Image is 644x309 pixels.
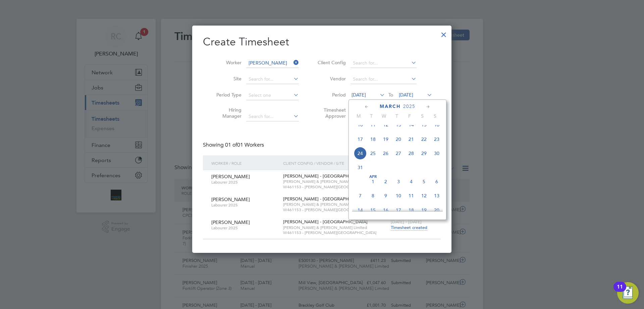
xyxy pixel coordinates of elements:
[367,118,379,131] span: 11
[379,189,392,202] span: 9
[211,76,241,82] label: Site
[211,60,241,66] label: Worker
[405,118,418,131] span: 14
[405,147,418,160] span: 28
[617,287,623,296] div: 11
[283,230,387,235] span: W461153 - [PERSON_NAME][GEOGRAPHIC_DATA]
[379,147,392,160] span: 26
[418,189,430,202] span: 12
[416,113,429,119] span: S
[392,175,405,188] span: 3
[283,202,387,207] span: [PERSON_NAME] & [PERSON_NAME] Limited
[379,175,392,188] span: 2
[418,147,430,160] span: 29
[367,175,379,188] span: 1
[392,189,405,202] span: 10
[316,60,346,66] label: Client Config
[380,104,401,109] span: March
[379,133,392,146] span: 19
[418,118,430,131] span: 15
[225,142,264,148] span: 01 Workers
[378,113,390,119] span: W
[386,90,395,99] span: To
[211,173,250,180] span: [PERSON_NAME]
[367,147,379,160] span: 25
[403,113,416,119] span: F
[246,112,299,121] input: Search for...
[283,225,387,230] span: [PERSON_NAME] & [PERSON_NAME] Limited
[367,189,379,202] span: 8
[418,175,430,188] span: 5
[351,75,417,84] input: Search for...
[429,113,441,119] span: S
[367,175,379,179] span: Apr
[379,118,392,131] span: 12
[403,104,415,109] span: 2025
[379,204,392,217] span: 16
[281,155,389,171] div: Client Config / Vendor / Site
[418,204,430,217] span: 19
[211,180,278,185] span: Labourer 2025
[211,202,278,208] span: Labourer 2025
[246,91,299,100] input: Select one
[210,155,281,171] div: Worker / Role
[283,173,368,179] span: [PERSON_NAME] - [GEOGRAPHIC_DATA]
[354,204,367,217] span: 14
[211,225,278,231] span: Labourer 2025
[405,175,418,188] span: 4
[354,147,367,160] span: 24
[354,189,367,202] span: 7
[352,92,366,98] span: [DATE]
[392,147,405,160] span: 27
[351,59,417,68] input: Search for...
[211,196,250,202] span: [PERSON_NAME]
[399,92,413,98] span: [DATE]
[430,133,443,146] span: 23
[391,219,422,225] span: [DATE] - [DATE]
[211,219,250,225] span: [PERSON_NAME]
[225,142,237,148] span: 01 of
[430,189,443,202] span: 13
[391,225,427,231] span: Timesheet created
[283,184,387,190] span: W461153 - [PERSON_NAME][GEOGRAPHIC_DATA]
[405,133,418,146] span: 21
[430,204,443,217] span: 20
[392,133,405,146] span: 20
[316,76,346,82] label: Vendor
[392,118,405,131] span: 13
[405,189,418,202] span: 11
[430,175,443,188] span: 6
[367,133,379,146] span: 18
[354,133,367,146] span: 17
[283,179,387,184] span: [PERSON_NAME] & [PERSON_NAME] Limited
[283,196,368,202] span: [PERSON_NAME] - [GEOGRAPHIC_DATA]
[430,118,443,131] span: 16
[430,147,443,160] span: 30
[405,204,418,217] span: 18
[354,161,367,174] span: 31
[354,118,367,131] span: 10
[390,113,403,119] span: T
[316,92,346,98] label: Period
[211,92,241,98] label: Period Type
[365,113,378,119] span: T
[316,107,346,119] label: Timesheet Approver
[418,133,430,146] span: 22
[617,282,639,304] button: Open Resource Center, 11 new notifications
[246,75,299,84] input: Search for...
[203,142,265,149] div: Showing
[283,219,368,225] span: [PERSON_NAME] - [GEOGRAPHIC_DATA]
[246,59,299,68] input: Search for...
[211,107,241,119] label: Hiring Manager
[367,204,379,217] span: 15
[203,35,441,49] h2: Create Timesheet
[392,204,405,217] span: 17
[283,207,387,213] span: W461153 - [PERSON_NAME][GEOGRAPHIC_DATA]
[352,113,365,119] span: M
